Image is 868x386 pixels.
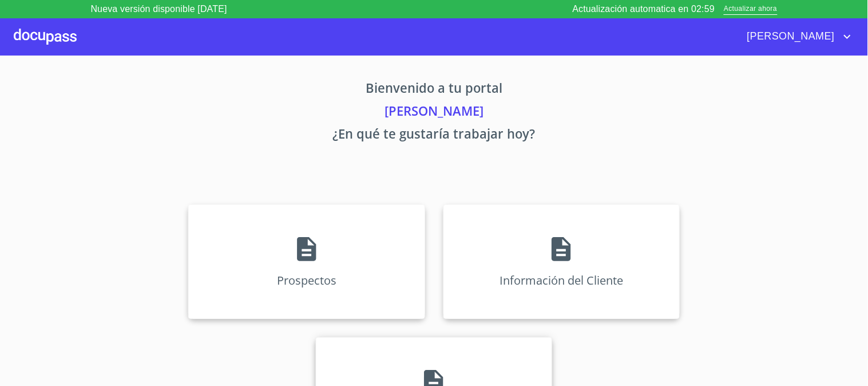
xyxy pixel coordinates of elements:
[573,2,715,16] p: Actualización automatica en 02:59
[739,27,854,46] button: account of current user
[500,273,623,288] p: Información del Cliente
[82,101,787,124] p: [PERSON_NAME]
[82,124,787,147] p: ¿En qué te gustaría trabajar hoy?
[724,3,777,15] span: Actualizar ahora
[277,273,336,288] p: Prospectos
[739,27,841,46] span: [PERSON_NAME]
[91,2,227,16] p: Nueva versión disponible [DATE]
[82,78,787,101] p: Bienvenido a tu portal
